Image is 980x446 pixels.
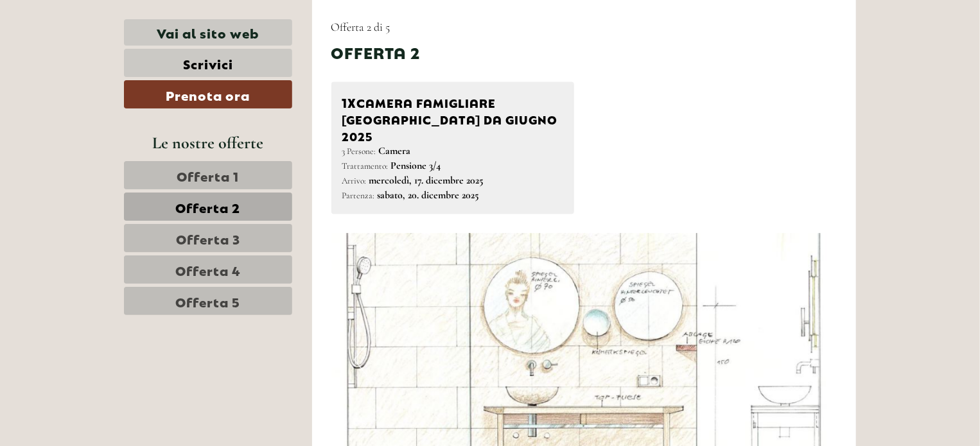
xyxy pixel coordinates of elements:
small: Trattamento: [342,161,389,172]
a: Vai al sito web [124,19,292,46]
div: Camera famigliare [GEOGRAPHIC_DATA] da giugno 2025 [342,93,564,144]
small: Partenza: [342,191,375,202]
b: mercoledì, 17. dicembre 2025 [369,175,484,187]
small: Arrivo: [342,176,367,187]
span: Offerta 2 [176,198,241,216]
span: Offerta 3 [176,229,240,247]
button: Next [801,344,814,376]
small: 3 Persone: [342,146,376,157]
div: Offerta 2 [331,41,421,63]
a: Prenota ora [124,80,292,108]
div: Le nostre offerte [124,131,292,155]
span: Offerta 5 [176,292,241,310]
span: Offerta 1 [177,166,240,184]
b: Pensione 3/4 [391,160,441,173]
b: Camera [379,145,411,158]
b: 1x [342,93,357,111]
span: Offerta 2 di 5 [331,20,390,34]
a: Scrivici [124,49,292,77]
span: Offerta 4 [175,261,241,279]
button: Previous [354,344,367,376]
b: sabato, 20. dicembre 2025 [378,189,480,202]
